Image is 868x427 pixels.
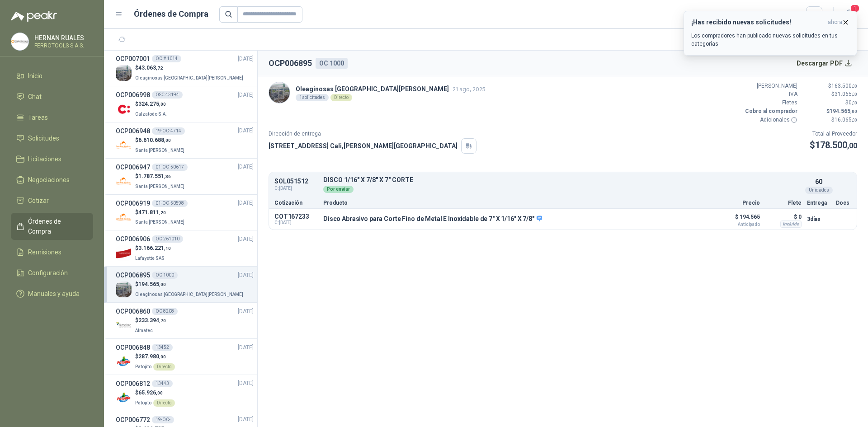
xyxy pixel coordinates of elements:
p: $ [803,116,857,124]
span: 1.787.551 [138,173,171,179]
div: Por enviar [323,186,354,193]
span: Licitaciones [28,154,61,164]
a: Configuración [11,264,93,282]
a: Remisiones [11,244,93,261]
span: Oleaginosas [GEOGRAPHIC_DATA][PERSON_NAME] [135,75,243,80]
span: ,20 [159,210,166,215]
p: $ [135,316,166,325]
img: Company Logo [116,65,132,81]
p: Entrega [807,200,830,206]
p: DISCO 1/16" X 7/8" X 7" CORTE [323,177,802,183]
span: Cotizar [28,196,49,206]
span: Anticipado [715,222,760,227]
img: Company Logo [116,137,132,153]
p: 60 [815,177,822,187]
p: Dirección de entrega [269,130,476,138]
span: [DATE] [238,127,254,135]
p: IVA [743,90,797,99]
a: Negociaciones [11,171,93,188]
div: OC 1000 [316,58,348,69]
h3: ¡Has recibido nuevas solicitudes! [691,19,824,26]
p: $ [135,280,245,289]
div: 19-OC-4714 [152,127,185,135]
span: ,00 [159,282,166,287]
span: [DATE] [238,163,254,171]
span: ,00 [159,102,166,107]
p: $ [803,90,857,99]
span: Inicio [28,71,42,81]
p: Total al Proveedor [810,130,857,138]
p: $ [135,352,175,361]
span: Chat [28,92,42,102]
p: $ 0 [765,211,802,222]
span: Solicitudes [28,133,59,143]
p: Los compradores han publicado nuevas solicitudes en tus categorías. [691,32,849,48]
p: Docs [836,200,851,206]
span: ,00 [159,354,166,359]
span: 31.065 [835,91,857,97]
span: Tareas [28,113,48,122]
p: Cobro al comprador [743,107,797,116]
span: 1 [850,4,860,13]
span: Santa [PERSON_NAME] [135,220,184,225]
p: $ [135,136,186,145]
span: Configuración [28,268,68,278]
span: ,00 [164,138,171,143]
span: ,00 [852,92,857,97]
p: $ [135,172,186,181]
div: OC 261010 [152,235,183,243]
a: Órdenes de Compra [11,213,93,240]
div: Unidades [805,187,833,194]
span: Remisiones [28,247,61,257]
p: $ [803,107,857,116]
div: 01-OC-50598 [152,200,188,207]
span: C: [DATE] [274,185,318,192]
span: [DATE] [238,199,254,207]
span: [DATE] [238,271,254,280]
div: Directo [153,363,175,371]
span: 471.811 [138,209,166,216]
a: OCP006860OC 8208[DATE] Company Logo$233.394,70Almatec [116,306,254,335]
p: Precio [715,200,760,206]
img: Company Logo [116,318,132,333]
span: Santa [PERSON_NAME] [135,148,184,153]
p: FERROTOOLS S.A.S. [34,43,91,48]
span: 21 ago, 2025 [453,86,486,93]
span: 163.500 [831,83,857,89]
h3: OCP006848 [116,343,150,352]
span: Patojito [135,400,151,405]
a: OCP007001OC # 1014[DATE] Company Logo$43.063,72Oleaginosas [GEOGRAPHIC_DATA][PERSON_NAME] [116,54,254,82]
h3: OCP006895 [116,270,150,280]
span: 0 [849,99,857,106]
a: OCP00694819-OC-4714[DATE] Company Logo$6.610.688,00Santa [PERSON_NAME] [116,126,254,155]
p: Adicionales [743,116,797,124]
span: [DATE] [238,379,254,388]
div: OSC 43194 [152,91,183,99]
span: ,72 [156,66,163,70]
span: [DATE] [238,307,254,316]
span: 65.926 [138,389,163,396]
button: 1 [841,6,857,23]
span: ahora [828,19,842,26]
p: Disco Abrasivo para Corte Fino de Metal E Inoxidable de 7" X 1/16" X 7/8" [323,215,542,223]
h3: OCP006906 [116,234,150,244]
span: Santa [PERSON_NAME] [135,184,184,189]
a: OCP00684813452[DATE] Company Logo$287.980,00PatojitoDirecto [116,343,254,371]
h3: OCP006948 [116,126,150,136]
span: ,00 [847,141,857,150]
span: C: [DATE] [274,220,318,225]
a: OCP00691901-OC-50598[DATE] Company Logo$471.811,20Santa [PERSON_NAME] [116,198,254,227]
span: ,00 [852,117,857,122]
div: 01-OC-50617 [152,164,188,171]
span: 233.394 [138,317,166,324]
div: OC 1000 [152,272,178,279]
p: SOL051512 [274,178,318,185]
img: Logo peakr [11,11,57,22]
span: [DATE] [238,343,254,352]
div: OC # 1014 [152,55,181,62]
span: ,70 [159,318,166,323]
p: Flete [765,200,802,206]
a: OCP006998OSC 43194[DATE] Company Logo$324.275,00Calzatodo S.A. [116,90,254,118]
div: 13443 [152,380,173,387]
span: [DATE] [238,55,254,63]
